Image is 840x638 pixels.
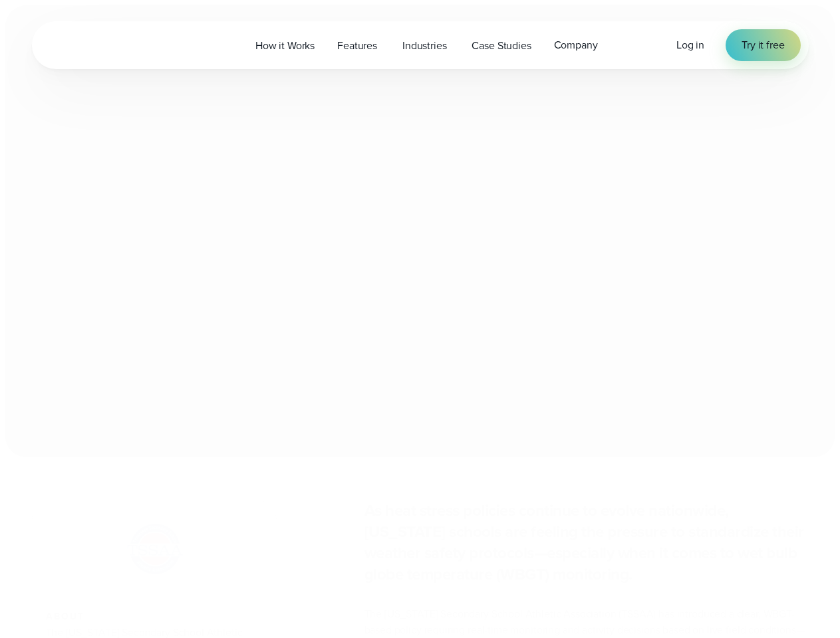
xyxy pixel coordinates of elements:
[554,37,598,53] span: Company
[402,38,446,54] span: Industries
[472,38,531,54] span: Case Studies
[676,37,704,53] a: Log in
[337,38,377,54] span: Features
[460,32,542,59] a: Case Studies
[255,38,315,54] span: How it Works
[726,29,800,61] a: Try it free
[244,32,326,59] a: How it Works
[742,37,784,53] span: Try it free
